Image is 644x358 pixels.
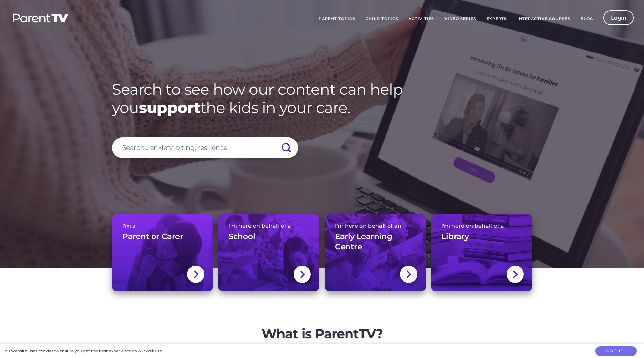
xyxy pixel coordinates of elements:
div: This website uses cookies to ensure you get the best experience on our website. [2,348,163,355]
a: Activities [403,10,439,28]
h3: Parent or Carer [122,232,183,242]
span: I'm here on behalf of an [335,223,416,229]
a: Login [603,10,634,25]
span: I'm a [122,223,203,229]
strong: support [139,98,200,117]
a: Child Topics [360,10,403,28]
span: I'm here on behalf of a [228,223,309,229]
input: Submit [274,137,298,158]
img: svg+xml;base64,PHN2ZyBlbmFibGUtYmFja2dyb3VuZD0ibmV3IDAgMCAxNC44IDI1LjciIHZpZXdCb3g9IjAgMCAxNC44ID... [193,270,198,279]
img: svg+xml;base64,PHN2ZyBlbmFibGUtYmFja2dyb3VuZD0ibmV3IDAgMCAxNC44IDI1LjciIHZpZXdCb3g9IjAgMCAxNC44ID... [300,270,305,279]
a: Blog [575,10,598,28]
a: I'm aParent or Carer [112,214,213,291]
img: svg+xml;base64,PHN2ZyBlbmFibGUtYmFja2dyb3VuZD0ibmV3IDAgMCAxNC44IDI1LjciIHZpZXdCb3g9IjAgMCAxNC44ID... [406,270,411,279]
img: svg+xml;base64,PHN2ZyBlbmFibGUtYmFja2dyb3VuZD0ibmV3IDAgMCAxNC44IDI1LjciIHZpZXdCb3g9IjAgMCAxNC44ID... [512,270,518,279]
h3: Early Learning Centre [335,232,416,252]
h3: School [228,232,255,242]
button: Got it! [595,346,637,356]
span: I'm here on behalf of a [441,223,522,229]
a: Video Series [439,10,481,28]
a: Experts [481,10,512,28]
a: Parent Topics [314,10,360,28]
h1: Search to see how our content can help you the kids in your care. [112,80,532,117]
a: I'm here on behalf of anEarly Learning Centre [325,214,426,291]
h3: Library [441,232,469,242]
h2: What is ParentTV? [193,326,451,342]
input: Search... anxiety, biting, resilience [112,137,298,158]
a: I'm here on behalf of aSchool [218,214,319,291]
a: I'm here on behalf of aLibrary [431,214,532,291]
a: Interactive Courses [512,10,575,28]
img: parenttv-logo-white.4c85aaf.svg [12,13,69,23]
